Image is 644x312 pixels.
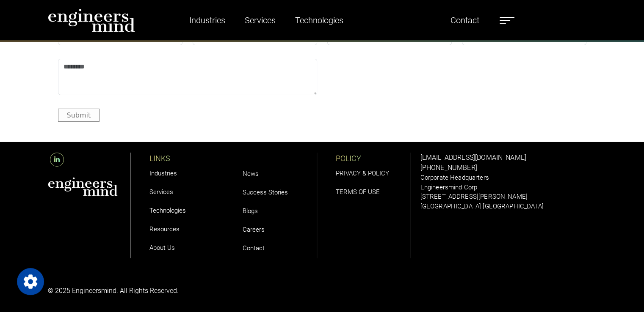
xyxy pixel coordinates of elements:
a: Success Stories [243,189,288,196]
a: News [243,170,259,178]
img: logo [48,8,135,32]
a: Careers [243,226,265,233]
a: Industries [149,170,177,177]
a: Contact [447,11,483,30]
p: LINKS [149,153,224,164]
a: Blogs [243,207,258,215]
p: POLICY [336,153,410,164]
a: Resources [149,225,180,233]
a: Contact [243,244,265,252]
a: About Us [149,244,175,252]
a: Industries [186,11,229,30]
img: aws [48,177,118,196]
p: [STREET_ADDRESS][PERSON_NAME] [420,192,597,202]
iframe: reCAPTCHA [327,59,456,92]
a: Technologies [149,207,186,214]
a: Services [149,188,173,196]
p: [GEOGRAPHIC_DATA] [GEOGRAPHIC_DATA] [420,202,597,211]
a: LinkedIn [48,156,66,164]
a: [EMAIL_ADDRESS][DOMAIN_NAME] [420,153,526,161]
a: Technologies [292,11,347,30]
a: Services [241,11,279,30]
a: TERMS OF USE [336,188,380,196]
p: © 2025 Engineersmind. All Rights Reserved. [48,286,317,296]
button: Submit [58,109,100,122]
p: Engineersmind Corp [420,183,597,192]
a: [PHONE_NUMBER] [420,164,477,172]
p: Corporate Headquarters [420,173,597,183]
a: PRIVACY & POLICY [336,170,389,177]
